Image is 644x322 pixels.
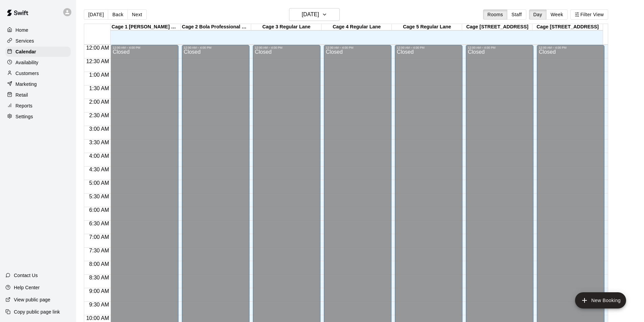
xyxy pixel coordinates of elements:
button: Week [546,9,568,20]
div: 12:00 AM – 4:00 PM [113,46,176,49]
p: Settings [16,113,33,120]
span: 7:00 AM [88,234,111,240]
div: Cage 5 Regular Lane [392,24,462,30]
a: Settings [5,112,71,122]
div: Cage 4 Regular Lane [321,24,392,30]
p: Help Center [14,284,40,291]
div: Cage 3 Regular Lane [251,24,321,30]
span: 8:00 AM [88,261,111,267]
p: Home [16,27,28,33]
span: 12:30 AM [85,58,111,64]
button: [DATE] [289,8,340,21]
span: 1:00 AM [88,72,111,78]
p: Contact Us [14,272,38,279]
span: 6:00 AM [88,207,111,213]
button: [DATE] [84,9,108,20]
span: 7:30 AM [88,248,111,253]
a: Customers [5,68,71,78]
div: Cage [STREET_ADDRESS] [462,24,532,30]
div: 12:00 AM – 4:00 PM [539,46,602,49]
p: Calendar [16,48,36,55]
span: 2:00 AM [88,99,111,105]
p: Services [16,38,34,44]
p: Customers [16,70,39,77]
span: 8:30 AM [88,275,111,280]
a: Home [5,25,71,35]
p: Marketing [16,81,37,88]
span: 4:00 AM [88,153,111,159]
span: 10:00 AM [85,315,111,321]
button: Filter View [570,9,608,20]
p: Reports [16,102,32,109]
span: 6:30 AM [88,221,111,226]
p: Retail [16,92,28,98]
span: 3:30 AM [88,140,111,145]
a: Marketing [5,79,71,89]
div: Cage 1 [PERSON_NAME] Machine [111,24,181,30]
button: Staff [507,9,526,20]
a: Calendar [5,47,71,57]
a: Availability [5,57,71,68]
a: Services [5,36,71,46]
p: View public page [14,296,50,303]
span: 9:00 AM [88,288,111,294]
button: Next [127,9,146,20]
div: 12:00 AM – 4:00 PM [326,46,389,49]
span: 1:30 AM [88,85,111,91]
a: Retail [5,90,71,100]
div: 12:00 AM – 4:00 PM [184,46,247,49]
span: 12:00 AM [85,45,111,51]
span: 5:00 AM [88,180,111,186]
h6: [DATE] [302,10,319,19]
a: Reports [5,101,71,111]
span: 4:30 AM [88,167,111,172]
div: 12:00 AM – 4:00 PM [397,46,460,49]
div: 12:00 AM – 4:00 PM [255,46,318,49]
div: Cage 2 Bola Professional Machine [181,24,251,30]
p: Availability [16,59,39,66]
button: add [575,292,626,308]
div: Cage [STREET_ADDRESS] [532,24,603,30]
button: Day [529,9,547,20]
span: 5:30 AM [88,194,111,199]
span: 3:00 AM [88,126,111,132]
p: Copy public page link [14,308,60,315]
span: 9:30 AM [88,302,111,307]
span: 2:30 AM [88,113,111,118]
div: 12:00 AM – 4:00 PM [468,46,531,49]
button: Rooms [483,9,507,20]
button: Back [108,9,128,20]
